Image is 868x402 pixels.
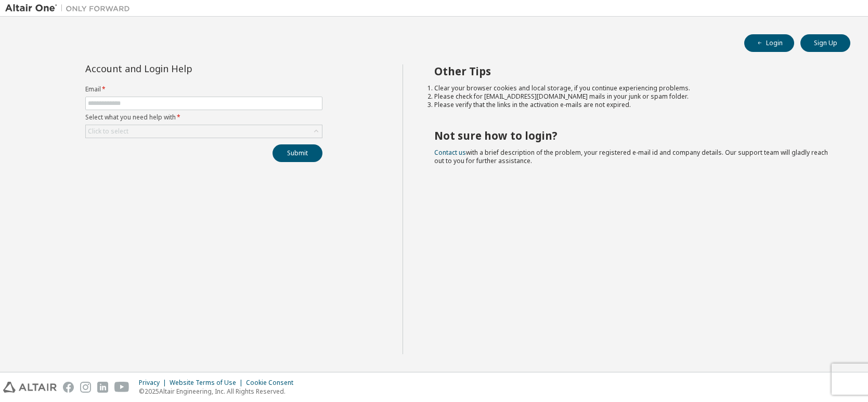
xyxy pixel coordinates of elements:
[434,84,832,92] li: Clear your browser cookies and local storage, if you continue experiencing problems.
[114,382,129,393] img: youtube.svg
[170,379,246,387] div: Website Terms of Use
[88,127,128,136] div: Click to select
[139,379,170,387] div: Privacy
[434,101,832,109] li: Please verify that the links in the activation e-mails are not expired.
[434,92,832,101] li: Please check for [EMAIL_ADDRESS][DOMAIN_NAME] mails in your junk or spam folder.
[800,34,850,52] button: Sign Up
[434,64,832,78] h2: Other Tips
[85,64,275,73] div: Account and Login Help
[434,129,832,142] h2: Not sure how to login?
[85,113,322,122] label: Select what you need help with
[3,382,57,393] img: altair_logo.svg
[434,148,466,157] a: Contact us
[744,34,794,52] button: Login
[5,3,135,14] img: Altair One
[246,379,300,387] div: Cookie Consent
[139,387,300,396] p: © 2025 Altair Engineering, Inc. All Rights Reserved.
[85,85,322,93] label: Email
[63,382,74,393] img: facebook.svg
[86,125,322,138] div: Click to select
[97,382,108,393] img: linkedin.svg
[80,382,91,393] img: instagram.svg
[273,144,322,162] button: Submit
[434,148,828,165] span: with a brief description of the problem, your registered e-mail id and company details. Our suppo...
